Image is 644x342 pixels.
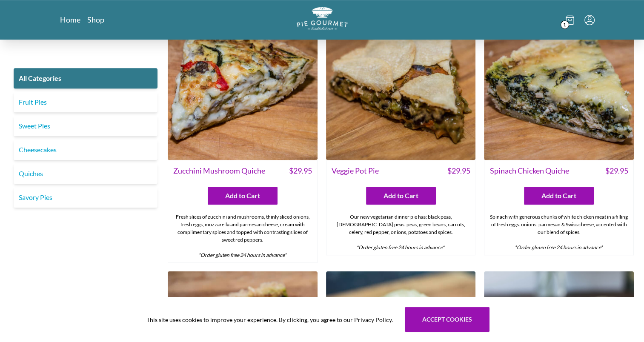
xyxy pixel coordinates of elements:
[332,165,379,177] span: Veggie Pot Pie
[515,244,603,251] em: *Order gluten free 24 hours in advance*
[484,210,633,255] div: Spinach with generous chunks of white chicken meat in a filling of fresh eggs. onions, parmesan &...
[326,10,476,160] img: Veggie Pot Pie
[14,187,157,208] a: Savory Pies
[447,165,470,177] span: $ 29.95
[60,14,80,25] a: Home
[297,7,348,30] img: logo
[168,10,318,160] img: Zucchini Mushroom Quiche
[605,165,628,177] span: $ 29.95
[14,92,157,112] a: Fruit Pies
[524,187,594,205] button: Add to Cart
[561,20,569,29] span: 1
[208,187,278,205] button: Add to Cart
[14,140,157,160] a: Cheesecakes
[405,307,489,332] button: Accept cookies
[366,187,436,205] button: Add to Cart
[384,191,418,201] span: Add to Cart
[356,244,444,251] em: *Order gluten free 24 hours in advance*
[198,252,286,258] em: *Order gluten free 24 hours in advance*
[484,10,634,160] img: Spinach Chicken Quiche
[541,191,576,201] span: Add to Cart
[173,165,265,177] span: Zucchini Mushroom Quiche
[326,210,475,255] div: Our new vegetarian dinner pie has: black peas, [DEMOGRAPHIC_DATA] peas, peas, green beans, carrot...
[87,14,104,25] a: Shop
[489,165,569,177] span: Spinach Chicken Quiche
[168,210,317,262] div: Fresh slices of zucchini and mushrooms, thinly sliced onions, fresh eggs, mozzarella and parmesan...
[14,116,157,136] a: Sweet Pies
[584,15,595,25] button: Menu
[14,163,157,184] a: Quiches
[146,315,393,324] span: This site uses cookies to improve your experience. By clicking, you agree to our Privacy Policy.
[225,191,260,201] span: Add to Cart
[289,165,312,177] span: $ 29.95
[14,68,157,88] a: All Categories
[297,7,348,33] a: Logo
